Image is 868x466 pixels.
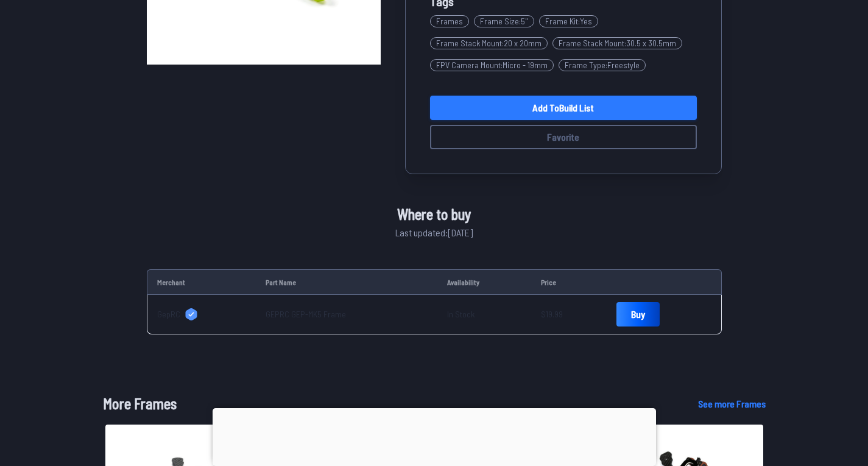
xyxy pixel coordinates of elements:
[430,32,552,54] a: Frame Stack Mount:20 x 20mm
[539,10,603,32] a: Frame Kit:Yes
[559,54,651,76] a: Frame Type:Freestyle
[430,54,559,76] a: FPV Camera Mount:Micro - 19mm
[430,15,469,27] span: Frames
[395,225,473,240] span: Last updated: [DATE]
[531,295,606,334] td: $19.99
[474,15,534,27] span: Frame Size : 5"
[552,37,682,49] span: Frame Stack Mount : 30.5 x 30.5mm
[103,393,679,415] h1: More Frames
[157,308,247,320] a: GepRC
[266,309,346,319] a: GEPRC GEP-MK5 Frame
[430,37,548,49] span: Frame Stack Mount : 20 x 20mm
[531,269,606,295] td: Price
[698,397,766,411] a: See more Frames
[437,295,531,334] td: In Stock
[559,59,646,71] span: Frame Type : Freestyle
[397,203,471,225] span: Where to buy
[474,10,539,32] a: Frame Size:5"
[147,269,256,295] td: Merchant
[430,96,697,120] a: Add toBuild List
[256,269,437,295] td: Part Name
[437,269,531,295] td: Availability
[430,59,554,71] span: FPV Camera Mount : Micro - 19mm
[213,408,656,463] iframe: Advertisement
[616,302,660,327] a: Buy
[552,32,687,54] a: Frame Stack Mount:30.5 x 30.5mm
[157,308,180,320] span: GepRC
[430,10,474,32] a: Frames
[430,125,697,149] button: Favorite
[539,15,598,27] span: Frame Kit : Yes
